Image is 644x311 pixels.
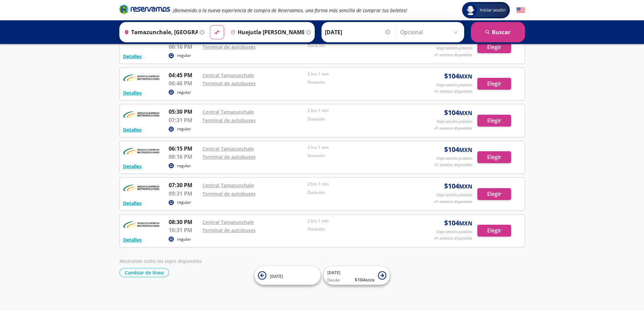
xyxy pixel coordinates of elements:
p: regular [177,126,191,132]
p: regular [177,52,191,59]
span: [DATE] [327,270,340,275]
small: MXN [459,183,472,190]
a: Terminal de autobuses [202,154,256,160]
small: MXN [365,277,375,283]
p: 41 asientos disponibles [434,162,472,168]
p: Duración [308,116,410,122]
p: Duración [308,226,410,232]
input: Buscar Destino [228,24,304,41]
button: Elegir [477,41,511,53]
p: Viaje sencillo p/adulto [436,82,472,88]
span: [DATE] [270,273,283,279]
button: Detalles [123,126,142,133]
button: Elegir [477,78,511,90]
input: Buscar Origen [121,24,198,41]
p: Viaje sencillo p/adulto [436,156,472,161]
a: Terminal de autobuses [202,191,256,197]
p: 10:31 PM [169,226,199,234]
p: 08:16 PM [169,153,199,161]
span: $ 104 [355,276,375,283]
small: MXN [459,73,472,80]
a: Central Tamazunchale [202,109,254,115]
p: 07:30 PM [169,181,199,189]
i: Brand Logo [119,4,170,14]
a: Central Tamazunchale [202,72,254,79]
button: [DATE] [255,266,320,285]
img: RESERVAMOS [123,218,160,231]
button: English [517,6,525,15]
button: Detalles [123,89,142,96]
span: $ 104 [444,218,472,228]
p: 2 hrs 1 min [308,71,410,77]
img: RESERVAMOS [123,181,160,195]
span: $ 104 [444,108,472,118]
img: RESERVAMOS [123,71,160,85]
p: Viaje sencillo p/adulto [436,119,472,125]
p: 08:30 PM [169,218,199,226]
p: Duración [308,190,410,196]
p: 04:45 PM [169,71,199,79]
p: Duración [308,43,410,49]
em: ¡Bienvenido a la nueva experiencia de compra de Reservamos, una forma más sencilla de comprar tus... [173,7,407,14]
p: Duración [308,153,410,159]
p: regular [177,236,191,242]
a: Terminal de autobuses [202,227,256,234]
button: Buscar [471,22,525,42]
p: 41 asientos disponibles [434,199,472,205]
p: 41 asientos disponibles [434,126,472,131]
p: 2 hrs 1 min [308,218,410,224]
p: 41 asientos disponibles [434,89,472,94]
p: 09:31 PM [169,190,199,198]
span: Desde: [327,277,340,283]
a: Terminal de autobuses [202,117,256,124]
span: $ 104 [444,145,472,155]
p: 2 hrs 1 min [308,181,410,187]
p: regular [177,199,191,205]
button: Detalles [123,53,142,60]
button: Detalles [123,200,142,207]
small: MXN [459,146,472,154]
p: 2 hrs 1 min [308,145,410,151]
p: 06:46 PM [169,79,199,87]
input: Opcional [400,24,461,41]
a: Central Tamazunchale [202,146,254,152]
p: 41 asientos disponibles [434,52,472,58]
a: Central Tamazunchale [202,182,254,188]
p: 05:30 PM [169,108,199,116]
input: Elegir Fecha [325,24,391,41]
img: RESERVAMOS [123,145,160,158]
p: 2 hrs 1 min [308,108,410,114]
img: RESERVAMOS [123,108,160,121]
a: Terminal de autobuses [202,44,256,50]
button: Detalles [123,163,142,170]
p: Viaje sencillo p/adulto [436,45,472,51]
a: Terminal de autobuses [202,80,256,87]
button: Cambiar de línea [119,268,169,277]
p: regular [177,163,191,169]
p: 06:15 PM [169,145,199,153]
button: Detalles [123,236,142,243]
span: $ 104 [444,181,472,191]
span: $ 104 [444,71,472,81]
button: [DATE]Desde:$104MXN [324,266,390,285]
p: Viaje sencillo p/adulto [436,229,472,235]
p: 06:16 PM [169,43,199,51]
a: Central Tamazunchale [202,219,254,225]
small: MXN [459,220,472,227]
p: 41 asientos disponibles [434,236,472,241]
button: Elegir [477,151,511,163]
button: Elegir [477,225,511,237]
p: Viaje sencillo p/adulto [436,192,472,198]
p: regular [177,89,191,95]
button: Elegir [477,188,511,200]
small: MXN [459,109,472,117]
p: Duración [308,79,410,85]
span: Iniciar sesión [477,7,508,14]
em: Mostrando todos los viajes disponibles [119,258,202,264]
p: 07:31 PM [169,116,199,124]
button: Elegir [477,115,511,127]
a: Brand Logo [119,4,170,16]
